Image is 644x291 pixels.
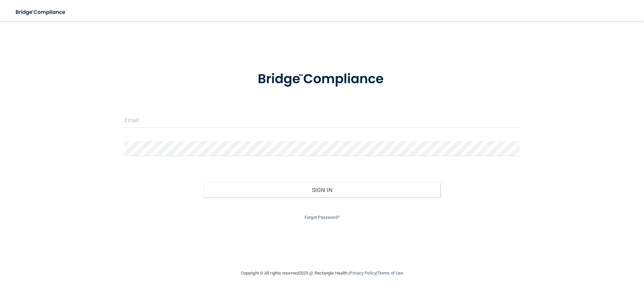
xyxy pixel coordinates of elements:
[350,271,376,276] a: Privacy Policy
[124,113,520,128] input: Email
[204,183,441,197] button: Sign In
[244,62,400,97] img: bridge_compliance_login_screen.278c3ca4.svg
[200,262,444,284] div: Copyright © All rights reserved 2025 @ Rectangle Health | |
[10,5,72,19] img: bridge_compliance_login_screen.278c3ca4.svg
[305,215,339,220] a: Forgot Password?
[377,271,403,276] a: Terms of Use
